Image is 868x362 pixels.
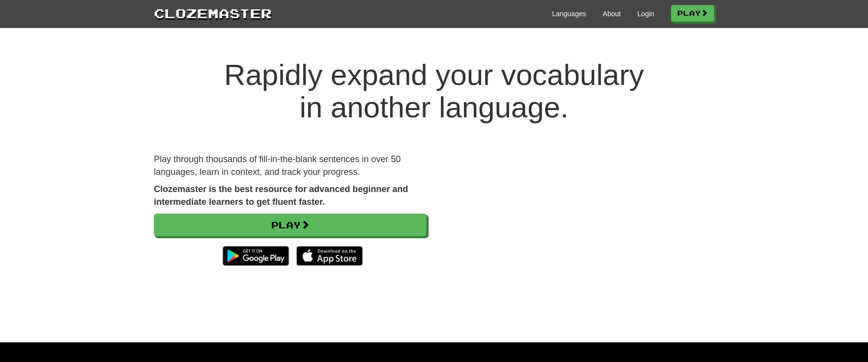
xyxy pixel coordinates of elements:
[637,9,654,19] a: Login
[671,5,714,22] a: Play
[552,9,586,19] a: Languages
[154,153,427,178] p: Play through thousands of fill-in-the-blank sentences in over 50 languages, learn in context, and...
[296,246,363,266] img: Download_on_the_App_Store_Badge_US-UK_135x40-25178aeef6eb6b83b96f5f2d004eda3bffbb37122de64afbaef7...
[154,184,408,207] strong: Clozemaster is the best resource for advanced beginner and intermediate learners to get fluent fa...
[154,4,272,22] a: Clozemaster
[218,241,294,271] img: Get it on Google Play
[154,214,427,236] a: Play
[603,9,621,19] a: About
